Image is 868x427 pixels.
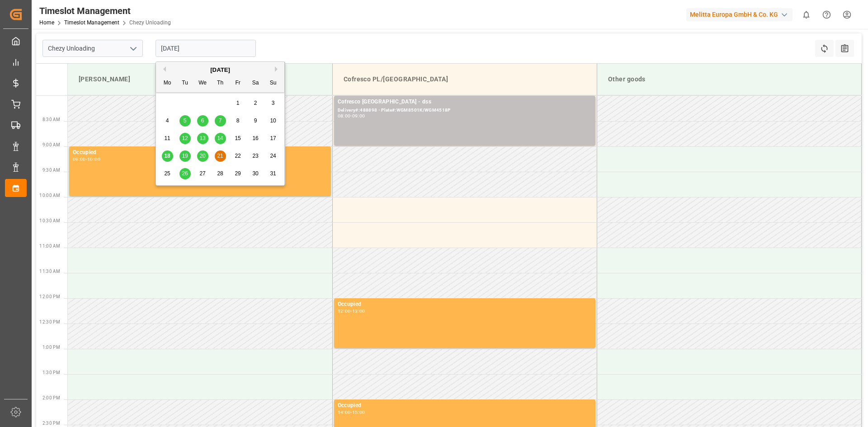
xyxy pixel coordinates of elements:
[42,395,60,400] span: 2:00 PM
[686,6,796,23] button: Melitta Europa GmbH & Co. KG
[217,135,223,141] span: 14
[197,150,208,162] div: Choose Wednesday, August 20th, 2025
[250,78,261,89] div: Sa
[338,410,351,414] div: 14:00
[268,133,279,144] div: Choose Sunday, August 17th, 2025
[338,300,592,309] div: Occupied
[199,135,205,141] span: 13
[232,98,244,109] div: Choose Friday, August 1st, 2025
[236,100,240,106] span: 1
[166,117,169,124] span: 4
[126,42,140,56] button: open menu
[164,135,170,141] span: 11
[197,115,208,127] div: Choose Wednesday, August 6th, 2025
[164,170,170,177] span: 25
[39,244,60,249] span: 11:00 AM
[250,133,261,144] div: Choose Saturday, August 16th, 2025
[162,150,173,162] div: Choose Monday, August 18th, 2025
[156,40,256,57] input: DD-MM-YYYY
[179,78,191,89] div: Tu
[250,168,261,179] div: Choose Saturday, August 30th, 2025
[352,410,365,414] div: 15:00
[268,115,279,127] div: Choose Sunday, August 10th, 2025
[352,309,365,313] div: 13:00
[350,410,352,414] div: -
[352,114,365,118] div: 09:00
[338,401,592,410] div: Occupied
[338,107,592,114] div: Delivery#:488898 - Plate#:WGM8501K/WGM4518P
[604,71,854,88] div: Other goods
[254,117,257,124] span: 9
[232,133,244,144] div: Choose Friday, August 15th, 2025
[215,78,226,89] div: Th
[350,114,352,118] div: -
[215,115,226,127] div: Choose Thursday, August 7th, 2025
[270,117,276,124] span: 10
[164,153,170,159] span: 18
[796,5,816,25] button: show 0 new notifications
[182,153,188,159] span: 19
[215,150,226,162] div: Choose Thursday, August 21st, 2025
[179,168,191,179] div: Choose Tuesday, August 26th, 2025
[160,66,166,72] button: Previous Month
[250,150,261,162] div: Choose Saturday, August 23rd, 2025
[236,117,240,124] span: 8
[268,168,279,179] div: Choose Sunday, August 31st, 2025
[232,78,244,89] div: Fr
[252,170,258,177] span: 30
[162,133,173,144] div: Choose Monday, August 11th, 2025
[39,193,60,198] span: 10:00 AM
[270,153,276,159] span: 24
[252,153,258,159] span: 23
[42,117,60,122] span: 8:30 AM
[39,19,54,26] a: Home
[268,78,279,89] div: Su
[254,100,257,106] span: 2
[338,114,351,118] div: 08:00
[235,135,241,141] span: 15
[39,4,171,18] div: Timeslot Management
[156,66,284,75] div: [DATE]
[87,157,100,161] div: 10:00
[197,133,208,144] div: Choose Wednesday, August 13th, 2025
[75,71,325,88] div: [PERSON_NAME]
[232,150,244,162] div: Choose Friday, August 22nd, 2025
[42,40,143,57] input: Type to search/select
[270,135,276,141] span: 17
[73,157,86,161] div: 09:00
[686,8,793,21] div: Melitta Europa GmbH & Co. KG
[252,135,258,141] span: 16
[42,345,60,350] span: 1:00 PM
[162,78,173,89] div: Mo
[179,115,191,127] div: Choose Tuesday, August 5th, 2025
[268,150,279,162] div: Choose Sunday, August 24th, 2025
[86,157,87,161] div: -
[199,153,205,159] span: 20
[232,115,244,127] div: Choose Friday, August 8th, 2025
[250,98,261,109] div: Choose Saturday, August 2nd, 2025
[39,218,60,223] span: 10:30 AM
[159,94,282,183] div: month 2025-08
[217,170,223,177] span: 28
[39,294,60,299] span: 12:00 PM
[197,168,208,179] div: Choose Wednesday, August 27th, 2025
[338,309,351,313] div: 12:00
[182,170,188,177] span: 26
[215,168,226,179] div: Choose Thursday, August 28th, 2025
[816,5,837,25] button: Help Center
[182,135,188,141] span: 12
[42,142,60,147] span: 9:00 AM
[201,117,204,124] span: 6
[39,319,60,324] span: 12:30 PM
[179,133,191,144] div: Choose Tuesday, August 12th, 2025
[179,150,191,162] div: Choose Tuesday, August 19th, 2025
[42,421,60,426] span: 2:30 PM
[232,168,244,179] div: Choose Friday, August 29th, 2025
[219,117,222,124] span: 7
[217,153,223,159] span: 21
[42,168,60,173] span: 9:30 AM
[73,148,327,157] div: Occupied
[235,153,241,159] span: 22
[272,100,275,106] span: 3
[162,115,173,127] div: Choose Monday, August 4th, 2025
